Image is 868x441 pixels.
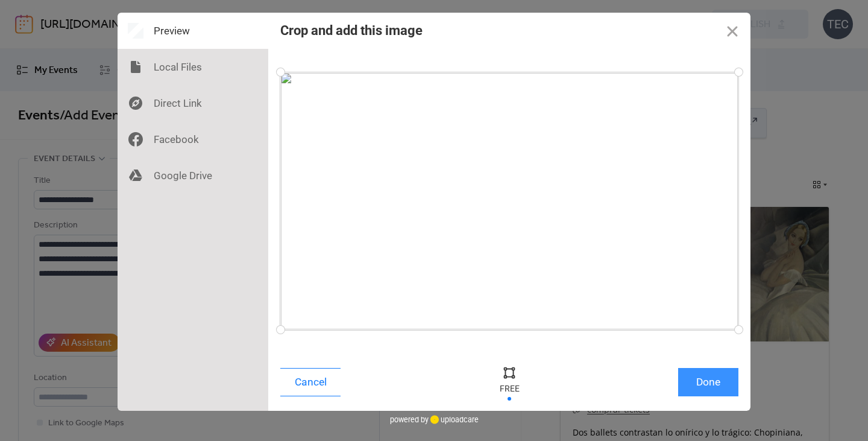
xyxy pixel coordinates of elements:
[390,411,479,429] div: powered by
[118,121,268,157] div: Facebook
[118,157,268,194] div: Google Drive
[280,368,341,396] button: Cancel
[280,23,423,38] div: Crop and add this image
[678,368,738,396] button: Done
[429,415,479,424] a: uploadcare
[118,13,268,49] div: Preview
[118,49,268,85] div: Local Files
[714,13,750,49] button: Close
[118,85,268,121] div: Direct Link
